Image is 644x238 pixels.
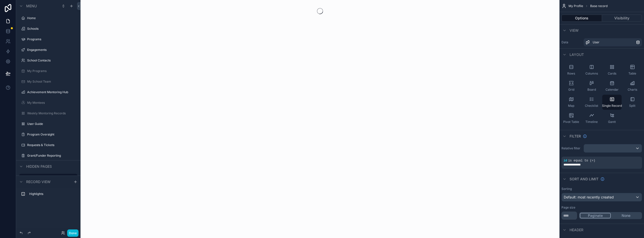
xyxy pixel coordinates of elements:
[585,120,598,124] span: Timeline
[27,27,76,31] label: Schools
[570,28,579,33] span: View
[623,62,642,78] button: Table
[561,206,575,210] label: Page size
[570,177,598,182] span: Sort And Limit
[611,213,641,218] button: None
[26,179,51,184] span: Record view
[26,4,37,9] span: Menu
[602,79,622,94] button: Calendar
[16,188,80,203] div: scrollable content
[623,95,642,110] button: Split
[593,40,599,44] span: User
[570,227,583,232] span: Header
[602,95,622,110] button: Single Record
[27,101,76,105] label: My Mentees
[561,95,581,110] button: Map
[570,52,584,57] span: Layout
[27,80,76,84] label: My School Team
[570,134,581,139] span: Filter
[629,104,635,108] span: Split
[27,154,76,158] label: Grant/Funder Reporting
[580,213,611,218] button: Paginate
[561,62,581,78] button: Rows
[563,120,579,124] span: Pivot Table
[561,79,581,94] button: Grid
[27,122,76,126] label: User Guide
[27,132,76,137] label: Program Oversight
[582,95,601,110] button: Checklist
[587,88,596,92] span: Board
[567,72,575,76] span: Rows
[564,195,614,199] span: Default: most recently created
[27,90,76,94] label: Achievement Mentoring Hub
[602,62,622,78] button: Cards
[608,120,616,124] span: Gantt
[563,159,567,162] span: id
[623,79,642,94] button: Charts
[602,111,622,126] button: Gantt
[27,48,76,52] label: Engagements
[561,146,582,150] label: Relative filter
[27,58,76,62] label: School Contacts
[608,72,616,76] span: Cards
[590,4,608,8] span: Base record
[67,229,78,237] button: Done
[29,192,75,196] label: Highlights
[569,4,583,8] span: My Profile
[628,72,636,76] span: Table
[602,104,622,108] span: Single Record
[26,164,52,169] span: Hidden pages
[568,88,574,92] span: Grid
[606,88,619,92] span: Calendar
[561,187,572,191] label: Sorting
[582,111,601,126] button: Timeline
[585,72,598,76] span: Columns
[628,88,637,92] span: Charts
[27,37,76,41] label: Programs
[27,111,76,115] label: Weekly Mentoring Records
[602,15,642,22] button: Visibility
[582,62,601,78] button: Columns
[568,159,595,162] span: is equal to (=)
[561,193,642,201] button: Default: most recently created
[561,40,582,44] label: Data
[27,143,76,147] label: Requests & Tickets
[561,111,581,126] button: Pivot Table
[582,79,601,94] button: Board
[585,104,598,108] span: Checklist
[27,69,76,73] label: My Programs
[561,15,602,22] button: Options
[568,104,574,108] span: Map
[27,16,76,20] label: Home
[584,38,642,46] a: User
